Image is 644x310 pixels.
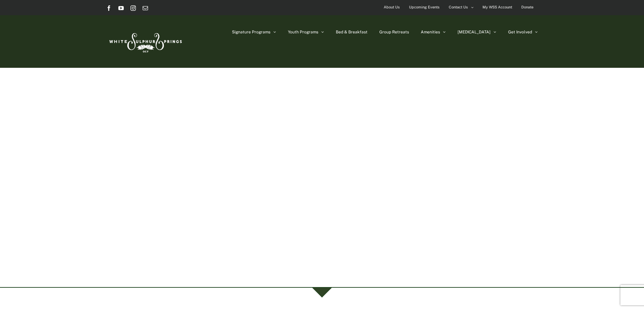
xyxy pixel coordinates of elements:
img: White Sulphur Springs Logo [106,26,184,57]
span: Contact Us [449,2,468,12]
a: Amenities [421,15,446,49]
span: Group Retreats [379,30,409,34]
a: Facebook [106,5,112,11]
a: Instagram [130,5,136,11]
span: Youth Programs [288,30,318,34]
a: [MEDICAL_DATA] [458,15,496,49]
a: Signature Programs [232,15,276,49]
a: Youth Programs [288,15,324,49]
span: Donate [521,2,533,12]
span: About Us [384,2,400,12]
span: Amenities [421,30,440,34]
span: Get Involved [508,30,532,34]
span: Bed & Breakfast [336,30,368,34]
a: Group Retreats [379,15,409,49]
a: Get Involved [508,15,538,49]
a: Bed & Breakfast [336,15,368,49]
span: Upcoming Events [409,2,440,12]
span: My WSS Account [482,2,512,12]
a: Email [143,5,148,11]
a: YouTube [118,5,124,11]
span: Signature Programs [232,30,270,34]
nav: Main Menu [232,15,538,49]
span: [MEDICAL_DATA] [458,30,491,34]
